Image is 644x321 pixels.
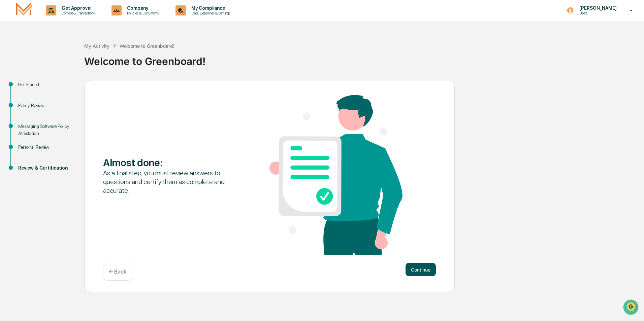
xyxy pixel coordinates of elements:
p: [PERSON_NAME] [574,5,620,11]
div: We're available if you need us! [23,58,85,64]
div: Personal Review [18,144,73,151]
div: Review & Certification [18,165,73,172]
div: Policy Review [18,102,73,109]
img: 1746055101610-c473b297-6a78-478c-a979-82029cc54cd1 [7,51,19,64]
p: Data, Deadlines & Settings [186,11,234,15]
p: ← Back [109,269,126,275]
p: Users [574,11,620,15]
a: 🔎Data Lookup [4,95,45,107]
iframe: Open customer support [622,299,641,317]
p: Policies & Documents [122,11,162,15]
div: Get Started [18,81,73,88]
span: Data Lookup [13,98,42,104]
div: Start new chat [23,51,110,58]
button: Continue [406,263,436,276]
div: Almost done : [103,156,236,169]
span: Pylon [67,114,82,119]
a: Powered byPylon [47,114,82,119]
div: Welcome to Greenboard! [84,50,641,67]
span: Preclearance [13,85,43,92]
div: Messaging Software Policy Attestation [18,123,73,137]
p: Get Approval [56,5,98,11]
p: Company [122,5,162,11]
button: Start new chat [115,53,123,62]
p: My Compliance [186,5,234,11]
a: 🗄️Attestations [46,82,86,94]
img: logo [16,2,32,18]
div: 🗄️ [49,85,54,91]
p: Content & Transactions [56,11,98,15]
a: 🖐️Preclearance [4,82,46,94]
div: 🖐️ [7,85,12,91]
p: How can we help? [7,14,123,25]
div: Welcome to Greenboard! [120,43,174,49]
div: As a final step, you must review answers to questions and certify them as complete and accurate. [103,169,236,195]
div: 🔎 [7,98,12,104]
span: Attestations [56,85,84,92]
div: My Activity [84,43,109,49]
img: Almost done [269,95,402,255]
